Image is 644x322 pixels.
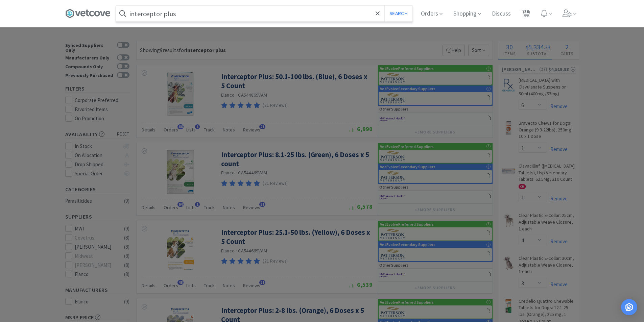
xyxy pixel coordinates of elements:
a: 30 [519,11,533,18]
input: Search by item, sku, manufacturer, ingredient, size... [116,6,412,21]
button: Search [384,6,412,21]
div: Open Intercom Messenger [621,299,637,315]
a: Discuss [489,11,514,17]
